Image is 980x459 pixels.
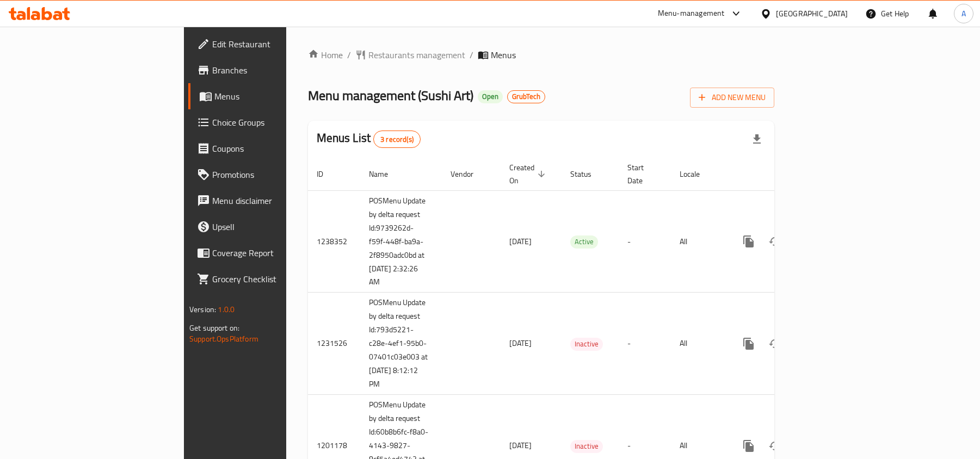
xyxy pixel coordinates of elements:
span: Coupons [212,142,339,155]
span: [DATE] [509,234,532,249]
span: Name [369,168,402,181]
a: Coupons [188,135,348,162]
span: Status [570,168,606,181]
button: Add New Menu [690,88,774,108]
span: 1.0.0 [218,302,235,317]
span: Branches [212,64,339,77]
span: Locale [680,168,714,181]
div: [GEOGRAPHIC_DATA] [776,8,848,20]
div: Open [478,90,503,103]
div: Export file [744,126,770,152]
nav: breadcrumb [308,48,774,61]
span: Restaurants management [368,48,465,61]
div: Menu-management [658,7,725,20]
span: ID [317,168,337,181]
span: GrubTech [508,92,545,101]
div: Inactive [570,338,603,351]
button: more [736,433,762,459]
a: Menu disclaimer [188,188,348,214]
td: POSMenu Update by delta request Id:9739262d-f59f-448f-ba9a-2f8950adc0bd at [DATE] 2:32:26 AM [360,190,442,293]
span: Created On [509,161,548,187]
a: Menus [188,83,348,109]
span: Menu management ( Sushi Art ) [308,83,473,108]
td: POSMenu Update by delta request Id:793d5221-c28e-4ef1-95b0-07401c03e003 at [DATE] 8:12:12 PM [360,293,442,395]
span: Coverage Report [212,246,339,259]
span: Choice Groups [212,116,339,129]
span: Active [570,235,598,248]
span: Promotions [212,168,339,181]
a: Coverage Report [188,240,348,266]
td: - [619,190,671,293]
span: A [961,8,966,20]
span: Open [478,92,503,101]
td: - [619,293,671,395]
h2: Menus List [317,130,421,148]
button: more [736,228,762,255]
div: Inactive [570,440,603,453]
a: Restaurants management [355,48,465,61]
span: Menus [491,48,516,61]
a: Branches [188,57,348,83]
span: Get support on: [189,321,239,335]
span: [DATE] [509,438,532,452]
a: Grocery Checklist [188,266,348,292]
span: 3 record(s) [374,134,420,145]
a: Edit Restaurant [188,31,348,57]
a: Choice Groups [188,109,348,135]
span: Upsell [212,220,339,233]
button: Change Status [762,331,788,357]
li: / [470,48,473,61]
span: Edit Restaurant [212,38,339,51]
span: Menus [214,90,339,103]
li: / [347,48,351,61]
div: Total records count [373,131,421,148]
span: Start Date [627,161,658,187]
div: Active [570,235,598,249]
span: Grocery Checklist [212,272,339,286]
span: Add New Menu [699,91,766,104]
a: Promotions [188,162,348,188]
button: Change Status [762,228,788,255]
span: [DATE] [509,336,532,350]
span: Vendor [451,168,488,181]
td: All [671,190,727,293]
th: Actions [727,158,849,191]
span: Inactive [570,440,603,452]
span: Inactive [570,338,603,350]
a: Support.OpsPlatform [189,332,258,346]
button: Change Status [762,433,788,459]
span: Menu disclaimer [212,194,339,207]
a: Upsell [188,214,348,240]
button: more [736,331,762,357]
td: All [671,293,727,395]
span: Version: [189,302,216,317]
